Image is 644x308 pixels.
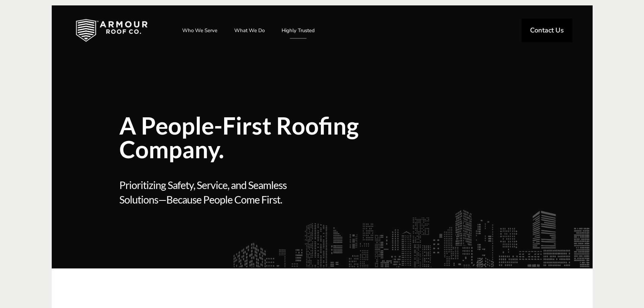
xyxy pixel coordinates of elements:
[530,27,564,34] span: Contact Us
[228,22,271,39] a: What We Do
[175,22,224,39] a: Who We Serve
[119,178,320,241] span: Prioritizing Safety, Service, and Seamless Solutions—Because People Come First.
[119,114,420,161] span: A People-First Roofing Company.
[275,22,321,39] a: Highly Trusted
[65,14,158,47] img: Industrial and Commercial Roofing Company | Armour Roof Co.
[522,19,572,42] a: Contact Us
